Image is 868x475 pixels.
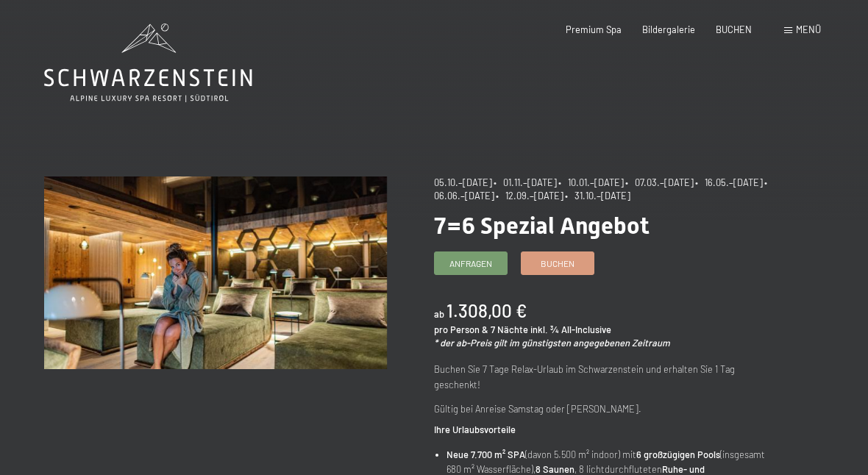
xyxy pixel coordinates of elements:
[625,176,694,188] span: • 07.03.–[DATE]
[565,190,630,201] span: • 31.10.–[DATE]
[449,257,492,270] span: Anfragen
[566,24,622,35] a: Premium Spa
[434,424,516,435] strong: Ihre Urlaubsvorteile
[434,324,488,335] span: pro Person &
[642,24,695,35] a: Bildergalerie
[434,401,777,416] p: Gültig bei Anreise Samstag oder [PERSON_NAME].
[536,463,574,475] strong: 8 Saunen
[434,176,772,201] span: • 06.06.–[DATE]
[491,324,528,335] span: 7 Nächte
[636,449,720,460] strong: 6 großzügigen Pools
[796,24,821,35] span: Menü
[695,176,763,188] span: • 16.05.–[DATE]
[434,308,444,320] span: ab
[447,449,525,460] strong: Neue 7.700 m² SPA
[558,176,624,188] span: • 10.01.–[DATE]
[434,176,492,188] span: 05.10.–[DATE]
[434,362,777,392] p: Buchen Sie 7 Tage Relax-Urlaub im Schwarzenstein und erhalten Sie 1 Tag geschenkt!
[496,190,563,201] span: • 12.09.–[DATE]
[530,324,611,335] span: inkl. ¾ All-Inclusive
[435,252,507,274] a: Anfragen
[716,24,752,35] a: BUCHEN
[447,300,527,321] b: 1.308,00 €
[44,176,387,369] img: 7=6 Spezial Angebot
[434,212,650,240] span: 7=6 Spezial Angebot
[494,176,557,188] span: • 01.11.–[DATE]
[522,252,594,274] a: Buchen
[434,337,670,349] em: * der ab-Preis gilt im günstigsten angegebenen Zeitraum
[541,257,574,270] span: Buchen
